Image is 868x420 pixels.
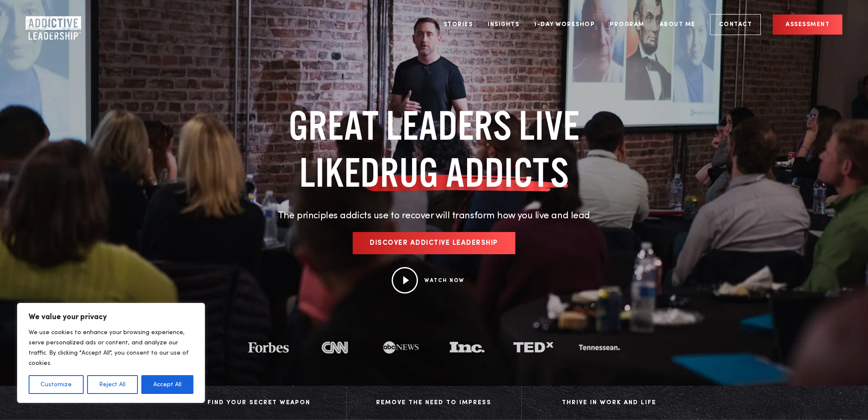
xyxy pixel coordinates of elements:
[773,15,842,35] a: Assessment
[437,9,479,41] a: Stories
[180,397,338,409] div: Find Your Secret Weapon
[370,240,498,247] span: Discover Addictive Leadership
[236,102,633,196] h1: GREAT LEADERS LIVE LIKE
[141,375,193,394] button: Accept All
[710,14,761,35] a: Contact
[29,375,84,394] button: Customize
[353,232,515,254] a: Discover Addictive Leadership
[29,312,193,322] p: We value your privacy
[481,9,526,41] a: Insights
[603,9,651,41] a: Program
[355,397,513,409] div: Remove The Need to Impress
[528,9,601,41] a: 1-Day Workshop
[653,9,702,41] a: About Me
[424,278,465,283] a: WATCH NOW
[530,397,688,409] div: Thrive in Work and Life
[278,211,590,220] span: The principles addicts use to recover will transform how you live and lead
[360,149,569,196] span: DRUG ADDICTS
[17,303,205,403] div: We value your privacy
[29,327,193,368] p: We use cookies to enhance your browsing experience, serve personalized ads or content, and analyz...
[87,375,137,394] button: Reject All
[26,16,77,33] a: Home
